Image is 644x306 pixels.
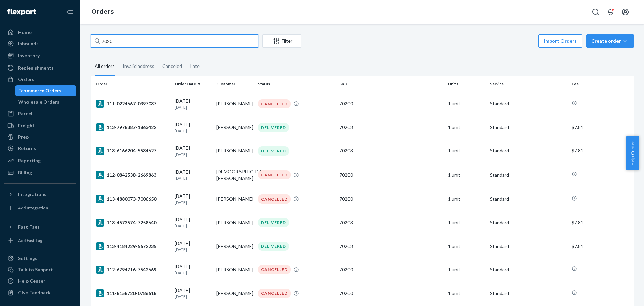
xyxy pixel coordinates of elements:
[4,132,76,142] a: Prep
[96,242,169,250] div: 113-4184229-5672235
[175,104,211,110] p: [DATE]
[538,34,582,48] button: Import Orders
[569,116,634,139] td: $7.81
[18,99,59,105] div: Wholesale Orders
[263,38,301,44] div: Filter
[490,124,566,131] p: Standard
[445,163,487,187] td: 1 unit
[490,290,566,297] p: Standard
[175,223,211,229] p: [DATE]
[445,211,487,234] td: 1 unit
[214,139,255,163] td: [PERSON_NAME]
[4,203,76,213] a: Add Integration
[626,136,639,170] button: Help Center
[18,76,34,83] div: Orders
[175,287,211,299] div: [DATE]
[18,157,41,164] div: Reporting
[445,187,487,211] td: 1 unit
[445,234,487,258] td: 1 unit
[339,290,443,297] div: 70200
[91,76,172,92] th: Order
[4,143,76,154] a: Returns
[258,99,291,108] div: CANCELLED
[445,281,487,305] td: 1 unit
[255,76,337,92] th: Status
[18,52,40,59] div: Inventory
[63,5,76,19] button: Close Navigation
[18,122,35,129] div: Freight
[96,123,169,131] div: 113-7978387-1863422
[490,243,566,250] p: Standard
[619,5,632,19] button: Open account menu
[445,76,487,92] th: Units
[18,145,36,152] div: Returns
[4,120,76,131] a: Freight
[18,29,32,36] div: Home
[162,57,182,75] div: Canceled
[339,100,443,107] div: 70200
[18,224,40,230] div: Fast Tags
[175,145,211,157] div: [DATE]
[569,139,634,163] td: $7.81
[4,108,76,119] a: Parcel
[4,74,76,85] a: Orders
[216,81,253,87] div: Customer
[4,155,76,166] a: Reporting
[490,100,566,107] p: Standard
[175,98,211,110] div: [DATE]
[490,219,566,226] p: Standard
[337,76,445,92] th: SKU
[175,175,211,181] p: [DATE]
[96,195,169,203] div: 113-4880073-7006650
[214,234,255,258] td: [PERSON_NAME]
[96,147,169,155] div: 113-6166204-5534627
[339,219,443,226] div: 70203
[15,85,77,96] a: Ecommerce Orders
[175,128,211,134] p: [DATE]
[258,265,291,274] div: CANCELLED
[4,38,76,49] a: Inbounds
[175,200,211,205] p: [DATE]
[4,276,76,287] a: Help Center
[175,270,211,276] p: [DATE]
[339,172,443,178] div: 70200
[18,191,46,198] div: Integrations
[339,266,443,273] div: 70200
[214,92,255,116] td: [PERSON_NAME]
[175,193,211,205] div: [DATE]
[339,124,443,131] div: 70203
[4,287,76,298] button: Give Feedback
[258,242,289,251] div: DELIVERED
[175,240,211,252] div: [DATE]
[175,216,211,229] div: [DATE]
[18,266,53,273] div: Talk to Support
[591,38,629,44] div: Create order
[86,2,119,22] ol: breadcrumbs
[18,110,32,117] div: Parcel
[4,27,76,38] a: Home
[18,169,32,176] div: Billing
[214,281,255,305] td: [PERSON_NAME]
[4,253,76,264] a: Settings
[589,5,602,19] button: Open Search Box
[95,57,115,76] div: All orders
[4,189,76,200] button: Integrations
[96,100,169,108] div: 111-0224667-0397037
[490,147,566,154] p: Standard
[18,205,48,211] div: Add Integration
[445,139,487,163] td: 1 unit
[214,187,255,211] td: [PERSON_NAME]
[123,57,154,75] div: Invalid address
[214,163,255,187] td: [DEMOGRAPHIC_DATA][PERSON_NAME]
[96,266,169,274] div: 112-6794716-7542669
[339,243,443,250] div: 70203
[18,40,39,47] div: Inbounds
[339,147,443,154] div: 70203
[4,167,76,178] a: Billing
[18,289,51,296] div: Give Feedback
[445,92,487,116] td: 1 unit
[96,171,169,179] div: 112-0842538-2669863
[258,123,289,132] div: DELIVERED
[569,211,634,234] td: $7.81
